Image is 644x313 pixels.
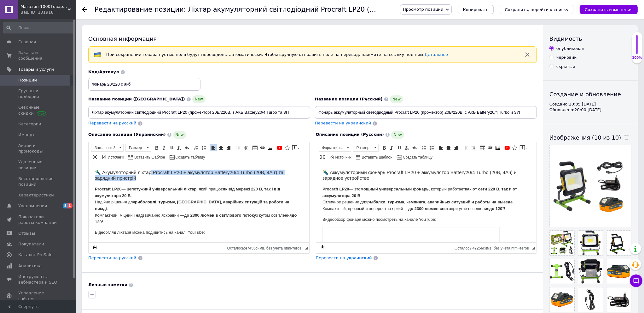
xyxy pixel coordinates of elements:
[316,132,384,137] span: Описание позиции (Русский)
[319,144,351,152] a: Форматирование
[455,244,532,250] div: Подсчет символов
[494,144,501,151] a: Изображение
[549,107,631,113] div: Обновлено: 20:00 [DATE]
[284,144,291,151] a: Вставить иконку
[549,101,631,107] div: Создано: 20:35 [DATE]
[425,52,448,57] a: Детальнее
[3,22,74,33] input: Поиск
[390,95,403,103] span: New
[532,246,535,250] span: Перетащите для изменения размера
[18,132,35,138] span: Импорт
[504,144,511,151] a: Добавить видео с YouTube
[107,155,124,160] span: Источник
[549,90,631,98] div: Создание и обновление
[18,39,36,45] span: Главная
[91,153,98,160] a: Развернуть
[192,95,206,103] span: New
[245,246,255,250] span: 47455
[161,144,168,151] a: Курсив (Ctrl+I)
[458,5,494,14] button: Копировать
[18,176,58,187] span: Восстановление позиций
[479,144,486,151] a: Таблица
[381,144,388,151] a: Полужирный (Ctrl+B)
[88,121,136,125] span: Перевести на русский
[473,246,483,250] span: 47256
[67,203,73,208] span: 1
[519,144,528,151] a: Вставить сообщение
[88,69,119,74] span: Код/Артикул
[173,131,186,139] span: New
[89,163,309,242] iframe: Визуальный текстовый редактор, 215B72DB-9B23-41AB-9376-973E38B7EDA5
[106,52,448,57] span: При сохранении товара пустые поля будут переведены автоматически. Чтобы вручную отправить поле на...
[91,144,124,152] a: Заголовок 3
[6,66,214,73] p: Відеоогляд ліхтаря можна подивитись на каналі YouTube:
[18,214,58,226] span: Показатели работы компании
[6,23,214,62] p: — це , який працює . Надійне рішення для . Компактний, міцний і надзвичайно яскравий — з кутом ос...
[353,144,379,152] a: Размер
[334,155,351,160] span: Источник
[6,64,183,164] img: Добавить видео с YouTube
[267,144,274,151] a: Изображение
[353,144,372,151] span: Размер
[82,7,87,12] div: Вернуться назад
[411,144,418,151] a: Отменить (Ctrl+Z)
[18,105,58,116] span: Сезонные скидки
[463,7,489,12] span: Копировать
[43,23,108,28] strong: потужний універсальний ліхтар
[126,144,145,151] span: Размер
[153,144,160,151] a: Полужирный (Ctrl+B)
[168,144,175,151] a: Подчеркнутый (Ctrl+U)
[445,144,452,151] a: По центру
[176,144,183,151] a: Убрать форматирование
[18,231,35,236] span: Отзывы
[127,153,166,160] a: Вставить шаблон
[193,144,200,151] a: Вставить / удалить нумерованный список
[556,55,577,60] div: черновик
[511,144,518,151] a: Вставить иконку
[200,144,207,151] a: Вставить / удалить маркированный список
[391,131,404,139] span: New
[438,144,444,151] a: По левому краю
[225,144,232,151] a: По правому краю
[169,153,206,160] a: Создать таблицу
[91,244,98,251] a: Сделать резервную копию сейчас
[6,23,33,28] strong: Procraft LP20
[133,155,165,160] span: Вставить шаблон
[632,56,642,60] div: 100%
[6,6,214,18] h3: 🔦 Акумуляторний ліхтар Procraft LP20 + акумулятор Battery20/4 Turbo (20В, 4А·г) та зарядний пристрій
[96,50,167,54] strong: до 2300 люменів світлового потоку
[428,144,435,151] a: Вставить / удалить маркированный список
[101,153,125,160] a: Источник
[403,7,443,12] span: Просмотр позиции
[276,144,283,151] a: Добавить видео с YouTube
[630,274,642,287] button: Чат с покупателем
[319,144,345,151] span: Форматирование
[88,35,537,43] div: Основная информация
[94,51,101,58] img: :flag-ua:
[361,155,392,160] span: Вставить шаблон
[18,252,52,258] span: Каталог ProSale
[18,263,42,269] span: Аналитика
[218,144,224,151] a: По центру
[505,7,569,12] i: Сохранить, перейти к списку
[355,153,393,160] a: Вставить шаблон
[18,88,58,99] span: Группы и подборки
[396,153,433,160] a: Создать таблицу
[6,23,192,35] strong: як від мережі 220 В, так і від акумулятора 20 В
[88,256,136,260] span: Перевести на русский
[316,256,372,260] span: Перевести на украинский
[252,144,258,151] a: Таблица
[18,274,58,285] span: Инструменты вебмастера и SEO
[402,155,432,160] span: Создать таблицу
[462,144,469,151] a: Уменьшить отступ
[91,144,117,151] span: Заголовок 3
[421,144,427,151] a: Вставить / удалить нумерованный список
[556,46,584,51] div: опубликован
[18,67,54,72] span: Товары и услуги
[6,36,200,48] strong: риболовлі, туризму, [GEOGRAPHIC_DATA], аварійних ситуацій та роботи на виїзді
[63,203,68,208] span: 5
[18,192,54,198] span: Характеристики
